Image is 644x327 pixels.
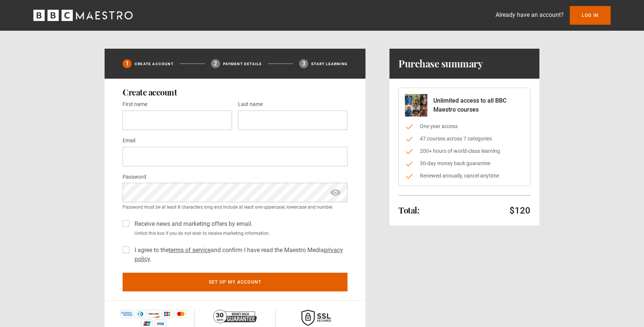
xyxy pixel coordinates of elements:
div: 3 [299,59,308,68]
small: Password must be at least 8 characters long and include at least one uppercase, lowercase and num... [123,204,347,211]
label: I agree to the and confirm I have read the Maestro Media . [132,246,347,264]
p: Payment details [223,61,262,67]
svg: BBC Maestro [33,10,133,21]
a: terms of service [169,246,211,254]
img: 30-day-money-back-guarantee-c866a5dd536ff72a469b.png [213,310,257,323]
small: Untick this box if you do not wish to receive marketing information. [132,230,347,237]
p: Create Account [135,61,174,67]
img: diners [134,310,146,318]
h2: Total: [398,206,419,215]
li: One year access [405,122,524,130]
img: amex [121,310,133,318]
label: Last name [238,100,263,109]
li: Renewed annually, cancel anytime [405,172,524,180]
h1: Purchase summary [398,58,483,70]
p: Start learning [311,61,347,67]
p: Unlimited access to all BBC Maestro courses [433,96,524,114]
div: 1 [123,59,132,68]
li: 200+ hours of world-class learning [405,147,524,155]
img: jcb [161,310,173,318]
label: First name [123,100,147,109]
img: mastercard [175,310,187,318]
p: Already have an account? [496,10,564,19]
span: show password [329,183,341,202]
label: Receive news and marketing offers by email. [132,219,253,228]
div: 2 [211,59,220,68]
img: discover [148,310,160,318]
li: 30-day money back guarantee [405,160,524,167]
button: Set up my account [123,273,347,291]
label: Email [123,136,135,145]
h2: Create account [123,88,347,97]
a: Log In [570,6,611,25]
li: 47 courses across 7 categories [405,135,524,143]
p: $120 [509,205,530,217]
label: Password [123,173,146,182]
